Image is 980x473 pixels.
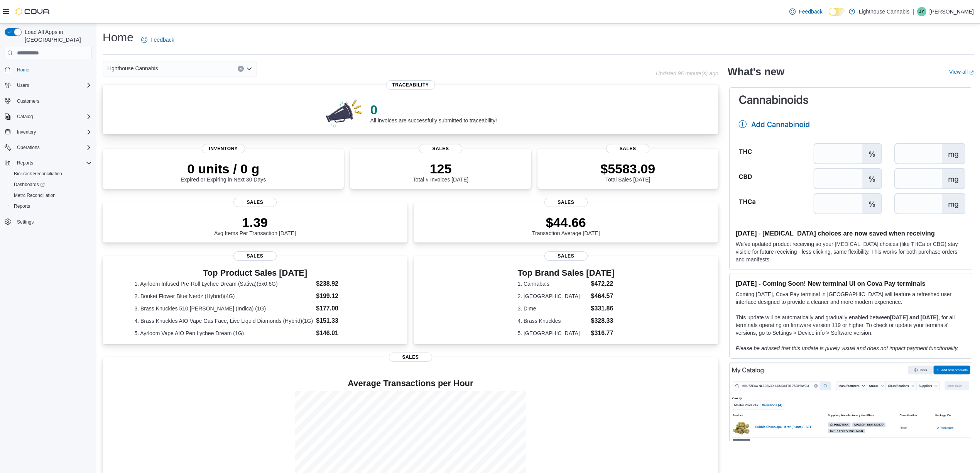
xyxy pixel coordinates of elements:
span: Sales [544,251,588,261]
span: Sales [419,144,462,153]
button: Open list of options [246,66,252,72]
dd: $464.57 [591,292,614,301]
img: Cova [15,8,50,15]
button: BioTrack Reconciliation [8,168,95,179]
span: BioTrack Reconciliation [14,171,62,177]
span: Home [14,64,92,74]
span: Home [17,67,29,73]
button: Users [14,81,32,90]
button: Metrc Reconciliation [8,190,95,201]
h3: Top Brand Sales [DATE] [517,268,614,278]
div: Avg Items Per Transaction [DATE] [214,215,296,236]
em: Please be advised that this update is purely visual and does not impact payment functionality. [736,345,959,351]
span: Sales [233,251,277,261]
h1: Home [103,30,133,45]
button: Inventory [14,127,39,137]
button: Clear input [238,66,244,72]
nav: Complex example [5,61,92,248]
span: Inventory [14,127,92,137]
span: JY [919,7,924,16]
dt: 2. [GEOGRAPHIC_DATA] [517,292,588,300]
p: Lighthouse Cannabis [859,7,910,16]
dd: $177.00 [316,304,375,313]
a: Dashboards [8,179,95,190]
span: Catalog [14,112,92,121]
strong: [DATE] and [DATE] [890,314,938,320]
span: Sales [544,198,588,207]
input: Dark Mode [829,8,845,16]
span: Reports [14,158,92,168]
dd: $328.33 [591,316,614,326]
h4: Average Transactions per Hour [109,379,712,388]
p: Updated 96 minute(s) ago [656,70,718,76]
button: Operations [2,142,95,153]
span: Customers [14,96,92,106]
dd: $238.92 [316,279,375,288]
p: Coming [DATE], Cova Pay terminal in [GEOGRAPHIC_DATA] will feature a refreshed user interface des... [736,290,966,306]
a: Home [14,65,32,75]
div: Transaction Average [DATE] [532,215,600,236]
div: Jessie Yao [917,7,926,16]
span: Dashboards [11,180,92,189]
dd: $146.01 [316,329,375,338]
button: Operations [14,143,43,152]
p: [PERSON_NAME] [929,7,974,16]
span: Traceability [386,80,435,90]
p: 125 [413,161,468,176]
div: All invoices are successfully submitted to traceability! [370,102,497,124]
span: Users [14,81,92,90]
p: $44.66 [532,215,600,230]
button: Settings [2,216,95,227]
dt: 3. Brass Knuckles 510 [PERSON_NAME] (Indica) (1G) [134,305,313,312]
dd: $331.86 [591,304,614,313]
p: We've updated product receiving so your [MEDICAL_DATA] choices (like THCa or CBG) stay visible fo... [736,240,966,263]
dt: 1. Cannabals [517,280,588,288]
dt: 4. Brass Knuckles [517,317,588,325]
dt: 2. Bouket Flower Blue Nerdz (Hybrid)(4G) [134,292,313,300]
span: Inventory [17,129,36,135]
div: Expired or Expiring in Next 30 Days [181,161,266,183]
button: Customers [2,95,95,107]
span: Lighthouse Cannabis [107,64,158,73]
span: Feedback [799,8,822,15]
dt: 4. Brass Knuckles AIO Vape Gas Face, Live Liquid Diamonds (Hybrid)(1G) [134,317,313,325]
h3: [DATE] - [MEDICAL_DATA] choices are now saved when receiving [736,229,966,237]
a: Metrc Reconciliation [11,191,59,200]
a: View allExternal link [949,69,974,75]
button: Reports [2,158,95,168]
dd: $151.33 [316,316,375,326]
button: Inventory [2,127,95,137]
span: Users [17,82,29,88]
span: Dashboards [14,181,45,188]
a: Settings [14,217,37,227]
dd: $199.12 [316,292,375,301]
p: | [912,7,914,16]
button: Reports [14,158,36,168]
p: 1.39 [214,215,296,230]
span: Reports [11,202,92,211]
span: Feedback [150,36,174,44]
span: Sales [606,144,649,153]
span: Customers [17,98,39,104]
span: Sales [389,353,432,362]
span: Metrc Reconciliation [14,192,56,198]
span: Catalog [17,114,33,120]
span: BioTrack Reconciliation [11,169,92,178]
dd: $316.77 [591,329,614,338]
p: 0 [370,102,497,117]
button: Catalog [14,112,36,121]
span: Reports [14,203,30,209]
button: Home [2,64,95,75]
span: Inventory [202,144,245,153]
a: Customers [14,97,42,106]
div: Total # Invoices [DATE] [413,161,468,183]
div: Total Sales [DATE] [600,161,655,183]
h3: [DATE] - Coming Soon! New terminal UI on Cova Pay terminals [736,280,966,287]
span: Load All Apps in [GEOGRAPHIC_DATA] [22,28,92,44]
p: This update will be automatically and gradually enabled between , for all terminals operating on ... [736,314,966,337]
dt: 5. [GEOGRAPHIC_DATA] [517,329,588,337]
p: 0 units / 0 g [181,161,266,176]
dt: 3. Dime [517,305,588,312]
h2: What's new [728,66,784,78]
